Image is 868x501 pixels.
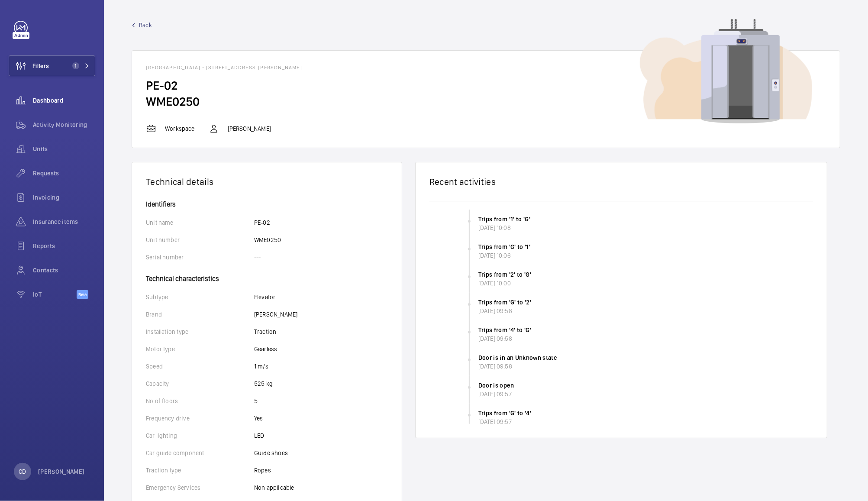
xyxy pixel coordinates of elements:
[254,345,277,353] p: Gearless
[33,266,95,275] span: Contacts
[478,334,815,343] div: [DATE] 09:58
[254,293,275,301] p: Elevator
[478,251,815,260] div: [DATE] 10:06
[146,414,254,423] p: Frequency drive
[72,62,79,69] span: 1
[228,124,271,133] p: [PERSON_NAME]
[478,362,815,371] div: [DATE] 09:58
[146,431,254,440] p: Car lighting
[146,253,254,262] p: Serial number
[254,379,273,388] p: 525 kg
[33,242,95,250] span: Reports
[38,467,85,476] p: [PERSON_NAME]
[146,218,254,227] p: Unit name
[478,307,815,315] div: [DATE] 09:58
[146,483,254,492] p: Emergency Services
[33,290,77,299] span: IoT
[254,327,276,336] p: Traction
[254,483,294,492] p: Non applicable
[146,310,254,319] p: Brand
[254,449,288,457] p: Guide shoes
[146,466,254,475] p: Traction type
[146,397,254,405] p: No of floors
[254,218,270,227] p: PE-02
[254,431,265,440] p: LED
[33,193,95,202] span: Invoicing
[478,223,815,232] div: [DATE] 10:08
[139,21,152,29] span: Back
[77,290,88,299] span: Beta
[478,381,815,390] div: Door is open
[146,449,254,457] p: Car guide component
[254,397,258,405] p: 5
[33,145,95,153] span: Units
[146,293,254,301] p: Subtype
[254,253,261,262] p: ---
[146,78,826,94] h2: PE-02
[33,96,95,105] span: Dashboard
[429,176,813,187] h2: Recent activities
[254,310,297,319] p: [PERSON_NAME]
[478,279,815,288] div: [DATE] 10:00
[32,61,49,70] span: Filters
[146,176,388,187] h1: Technical details
[254,362,268,371] p: 1 m/s
[33,217,95,226] span: Insurance items
[146,236,254,244] p: Unit number
[9,55,95,76] button: Filters1
[19,467,26,476] p: CD
[33,120,95,129] span: Activity Monitoring
[165,124,195,133] p: Workspace
[146,327,254,336] p: Installation type
[478,390,815,398] div: [DATE] 09:57
[478,298,815,307] div: Trips from 'G' to '2'
[146,362,254,371] p: Speed
[146,270,388,282] h4: Technical characteristics
[478,353,815,362] div: Door is in an Unknown state
[146,379,254,388] p: Capacity
[478,215,815,223] div: Trips from '1' to 'G'
[478,270,815,279] div: Trips from '2' to 'G'
[254,414,263,423] p: Yes
[254,236,281,244] p: WME0250
[146,65,826,71] h1: [GEOGRAPHIC_DATA] - [STREET_ADDRESS][PERSON_NAME]
[146,345,254,353] p: Motor type
[146,201,388,208] h4: Identifiers
[478,417,815,426] div: [DATE] 09:57
[254,466,271,475] p: Ropes
[478,326,815,334] div: Trips from '4' to 'G'
[478,409,815,417] div: Trips from 'G' to '4'
[33,169,95,178] span: Requests
[478,242,815,251] div: Trips from 'G' to '1'
[146,94,826,110] h2: WME0250
[640,19,812,124] img: device image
